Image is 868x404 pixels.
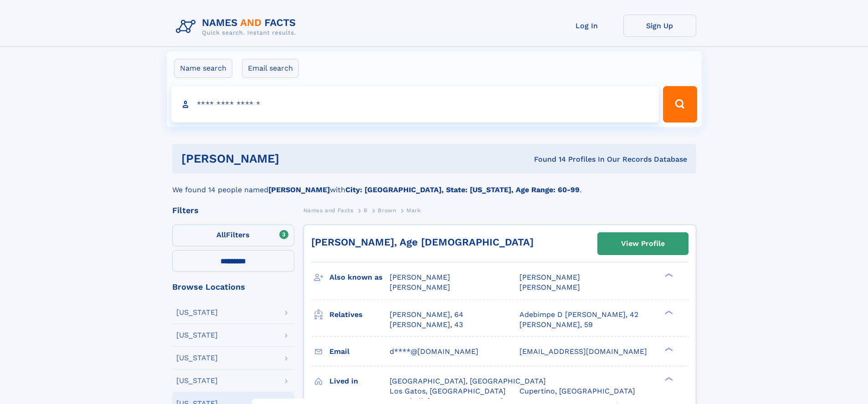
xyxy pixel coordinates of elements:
[598,233,688,255] a: View Profile
[519,347,647,356] span: [EMAIL_ADDRESS][DOMAIN_NAME]
[172,206,294,215] div: Filters
[663,346,673,352] div: ❯
[390,387,506,395] span: Los Gatos, [GEOGRAPHIC_DATA]
[390,273,450,281] span: [PERSON_NAME]
[519,283,580,291] span: [PERSON_NAME]
[174,59,232,78] label: Name search
[329,373,390,389] h3: Lived in
[519,310,638,320] a: Adebimpe D [PERSON_NAME], 42
[303,205,354,216] a: Names and Facts
[663,272,673,278] div: ❯
[171,86,659,123] input: search input
[172,283,294,291] div: Browse Locations
[176,354,218,362] div: [US_STATE]
[519,387,635,395] span: Cupertino, [GEOGRAPHIC_DATA]
[172,225,294,246] label: Filters
[172,174,696,195] div: We found 14 people named with .
[663,309,673,315] div: ❯
[663,86,697,123] button: Search Button
[172,15,303,39] img: Logo Names and Facts
[329,307,390,322] h3: Relatives
[378,205,396,216] a: Brown
[364,205,368,216] a: B
[176,332,218,339] div: [US_STATE]
[390,310,463,320] a: [PERSON_NAME], 64
[663,376,673,382] div: ❯
[329,344,390,359] h3: Email
[406,154,687,164] div: Found 14 Profiles In Our Records Database
[329,270,390,285] h3: Also known as
[390,377,546,385] span: [GEOGRAPHIC_DATA], [GEOGRAPHIC_DATA]
[378,207,396,214] span: Brown
[519,273,580,281] span: [PERSON_NAME]
[242,59,299,78] label: Email search
[181,153,407,164] h1: [PERSON_NAME]
[345,185,580,194] b: City: [GEOGRAPHIC_DATA], State: [US_STATE], Age Range: 60-99
[623,15,696,37] a: Sign Up
[550,15,623,37] a: Log In
[216,230,226,239] span: All
[176,309,218,316] div: [US_STATE]
[406,207,421,214] span: Mark
[519,320,593,330] a: [PERSON_NAME], 59
[268,185,330,194] b: [PERSON_NAME]
[311,236,534,248] a: [PERSON_NAME], Age [DEMOGRAPHIC_DATA]
[176,377,218,384] div: [US_STATE]
[390,283,450,291] span: [PERSON_NAME]
[364,207,368,214] span: B
[390,320,463,330] a: [PERSON_NAME], 43
[621,233,665,254] div: View Profile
